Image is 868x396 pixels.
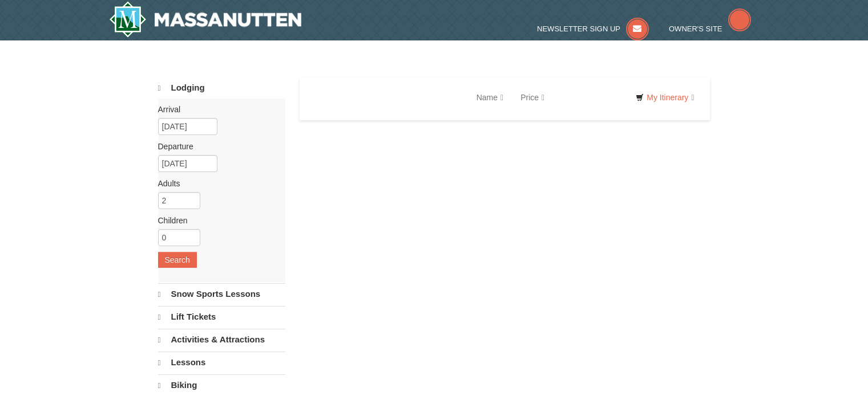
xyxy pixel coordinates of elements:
[537,25,649,33] a: Newsletter Sign Up
[158,306,285,328] a: Lift Tickets
[628,89,701,106] a: My Itinerary
[158,215,277,226] label: Children
[158,104,277,115] label: Arrival
[512,86,553,109] a: Price
[158,178,277,189] label: Adults
[158,252,197,268] button: Search
[158,374,285,396] a: Biking
[158,329,285,350] a: Activities & Attractions
[669,25,722,33] span: Owner's Site
[158,352,285,373] a: Lessons
[109,1,302,38] img: Massanutten Resort Logo
[158,141,277,152] label: Departure
[109,1,302,38] a: Massanutten Resort
[158,283,285,305] a: Snow Sports Lessons
[537,25,620,33] span: Newsletter Sign Up
[669,25,751,33] a: Owner's Site
[158,77,285,99] a: Lodging
[468,86,512,109] a: Name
